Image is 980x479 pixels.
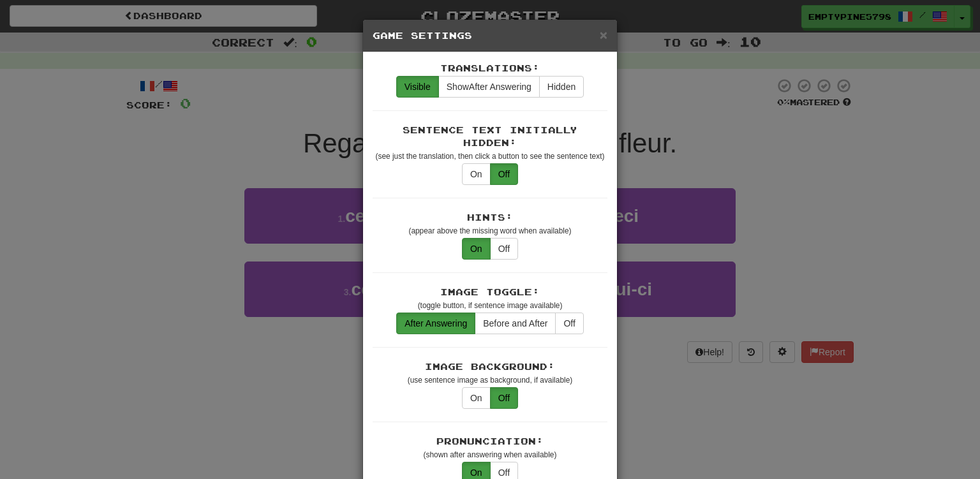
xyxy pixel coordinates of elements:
small: (appear above the missing word when available) [408,226,571,235]
button: Off [490,163,518,185]
button: Visible [396,76,439,98]
span: × [600,27,607,42]
div: Translations: [373,62,607,75]
div: Sentence Text Initially Hidden: [373,124,607,149]
button: On [462,238,491,260]
button: Before and After [475,313,556,334]
button: Off [555,313,583,334]
div: translations [462,387,518,409]
div: Hints: [373,211,607,224]
h5: Game Settings [373,29,607,42]
button: Off [490,387,518,409]
div: Pronunciation: [373,435,607,448]
span: Show [447,82,469,92]
div: Image Toggle: [373,286,607,298]
div: Image Background: [373,360,607,373]
button: On [462,387,491,409]
button: Off [490,238,518,260]
button: ShowAfter Answering [438,76,540,98]
div: translations [396,313,584,334]
small: (toggle button, if sentence image available) [418,301,563,310]
small: (use sentence image as background, if available) [408,376,572,385]
button: On [462,163,491,185]
div: translations [396,76,584,98]
button: After Answering [396,313,475,334]
small: (see just the translation, then click a button to see the sentence text) [376,152,605,161]
span: After Answering [447,82,531,92]
button: Close [600,28,607,41]
small: (shown after answering when available) [424,450,557,459]
button: Hidden [539,76,584,98]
